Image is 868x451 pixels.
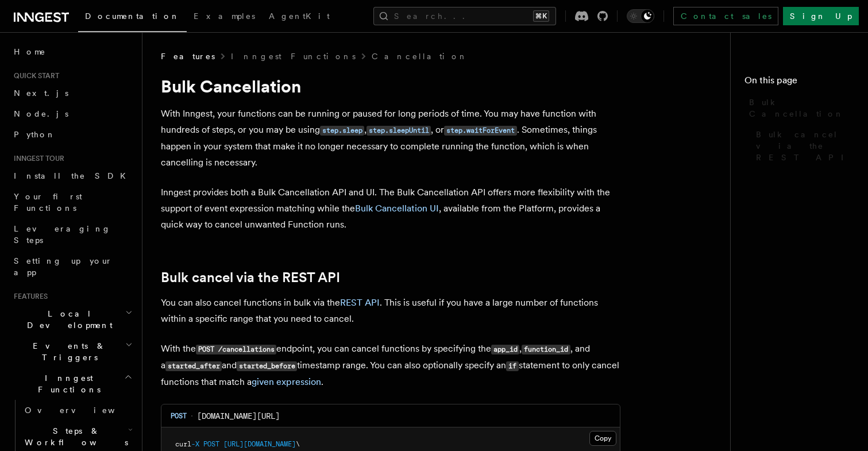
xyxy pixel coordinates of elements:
[9,165,135,186] a: Install the SDK
[165,361,222,371] code: started_after
[14,192,82,213] span: Your first Functions
[175,440,191,448] span: curl
[161,295,620,327] p: You can also cancel functions in bulk via the . This is useful if you have a large number of func...
[9,41,135,62] a: Home
[252,376,321,387] a: given expression
[9,292,48,301] span: Features
[14,171,133,180] span: Install the SDK
[9,336,135,368] button: Events & Triggers
[14,46,46,57] span: Home
[444,124,516,135] a: step.waitForEvent
[9,83,135,103] a: Next.js
[9,308,125,331] span: Local Development
[14,109,68,118] span: Node.js
[161,51,215,62] span: Features
[9,218,135,250] a: Leveraging Steps
[25,406,143,415] span: Overview
[355,203,439,214] a: Bulk Cancellation UI
[14,88,68,98] span: Next.js
[20,400,135,421] a: Overview
[187,3,262,31] a: Examples
[194,11,255,21] span: Examples
[627,9,654,23] button: Toggle dark mode
[9,154,64,163] span: Inngest tour
[9,103,135,124] a: Node.js
[14,256,113,277] span: Setting up your app
[320,124,364,135] a: step.sleep
[533,10,549,22] kbd: ⌘K
[744,74,854,92] h4: On this page
[744,92,854,124] a: Bulk Cancellation
[320,126,364,136] code: step.sleep
[223,440,296,448] span: [URL][DOMAIN_NAME]
[367,124,431,135] a: step.sleepUntil
[262,3,337,31] a: AgentKit
[9,303,135,336] button: Local Development
[522,345,570,354] code: function_id
[9,368,135,400] button: Inngest Functions
[161,76,620,97] h1: Bulk Cancellation
[373,7,556,25] button: Search...⌘K
[269,11,330,21] span: AgentKit
[751,124,854,168] a: Bulk cancel via the REST API
[85,11,180,21] span: Documentation
[749,97,854,120] span: Bulk Cancellation
[191,440,199,448] span: -X
[14,130,56,139] span: Python
[9,372,124,395] span: Inngest Functions
[506,361,518,371] code: if
[9,124,135,145] a: Python
[203,440,219,448] span: POST
[367,126,431,136] code: step.sleepUntil
[296,440,300,448] span: \
[673,7,778,25] a: Contact sales
[78,3,187,32] a: Documentation
[171,411,187,421] span: POST
[20,425,128,448] span: Steps & Workflows
[372,51,468,62] a: Cancellation
[9,250,135,283] a: Setting up your app
[783,7,859,25] a: Sign Up
[161,341,620,390] p: With the endpoint, you can cancel functions by specifying the , , and a and timestamp range. You ...
[237,361,297,371] code: started_before
[231,51,356,62] a: Inngest Functions
[444,126,516,136] code: step.waitForEvent
[589,431,616,446] button: Copy
[161,269,340,286] a: Bulk cancel via the REST API
[161,184,620,233] p: Inngest provides both a Bulk Cancellation API and UI. The Bulk Cancellation API offers more flexi...
[756,129,854,163] span: Bulk cancel via the REST API
[9,71,59,80] span: Quick start
[197,410,280,422] span: [DOMAIN_NAME][URL]
[14,224,111,245] span: Leveraging Steps
[491,345,519,354] code: app_id
[196,345,276,354] code: POST /cancellations
[161,106,620,171] p: With Inngest, your functions can be running or paused for long periods of time. You may have func...
[9,340,125,363] span: Events & Triggers
[9,186,135,218] a: Your first Functions
[340,297,380,308] a: REST API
